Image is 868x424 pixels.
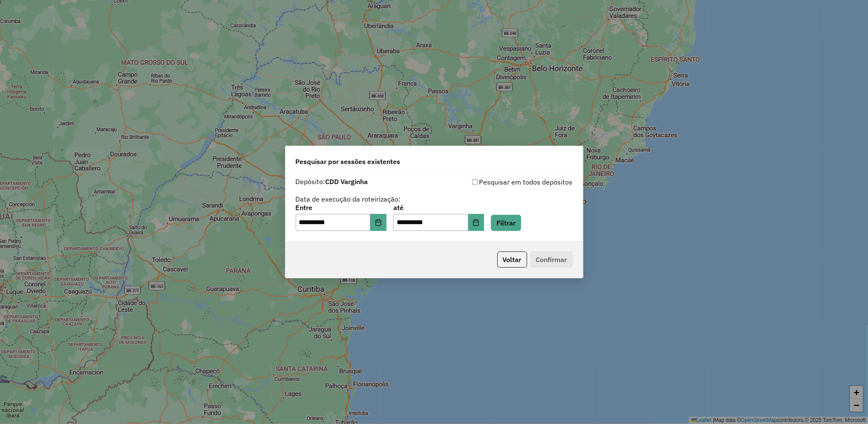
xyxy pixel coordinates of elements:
button: Voltar [497,251,527,268]
span: Pesquisar por sessões existentes [296,156,401,167]
strong: CDD Varginha [326,177,368,186]
label: Depósito: [296,176,368,187]
label: Entre [296,202,386,213]
label: Data de execução da roteirização: [296,194,401,204]
button: Choose Date [370,214,386,231]
div: Pesquisar em todos depósitos [434,177,573,187]
button: Choose Date [468,214,484,231]
button: Filtrar [491,215,521,231]
label: até [393,202,484,213]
